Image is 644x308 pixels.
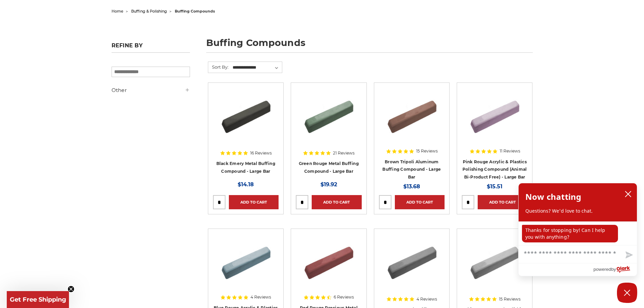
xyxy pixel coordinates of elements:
a: Red Rouge Jewelers Buffing Compound [296,234,361,299]
a: Gray Buffing Compound [379,234,445,299]
span: by [611,265,616,274]
a: Add to Cart [395,195,445,209]
span: powered [593,265,611,274]
span: 15 Reviews [499,297,521,301]
h5: Other [112,86,190,94]
a: Powered by Olark [593,263,637,276]
span: 21 Reviews [333,151,355,155]
span: Get Free Shipping [10,296,66,303]
a: Brown Tripoli Aluminum Buffing Compound [379,88,445,153]
img: Blue rouge polishing compound [219,234,273,288]
button: Send message [620,247,637,263]
select: Sort By: [232,63,282,73]
img: Green Rouge Aluminum Buffing Compound [302,88,356,142]
button: close chatbox [623,189,634,199]
a: Brown Tripoli Aluminum Buffing Compound - Large Bar [382,159,441,180]
div: chat [519,221,637,245]
h2: Now chatting [525,190,581,204]
p: Thanks for stopping by! Can I help you with anything? [522,225,618,242]
img: Black Stainless Steel Buffing Compound [219,88,273,142]
span: $15.51 [487,183,502,190]
button: Close teaser [68,286,74,292]
a: Black Emery Metal Buffing Compound - Large Bar [216,161,275,174]
a: Green Rouge Metal Buffing Compound - Large Bar [299,161,359,174]
a: buffing & polishing [131,9,167,14]
button: Close Chatbox [617,283,637,303]
a: home [112,9,123,14]
span: $14.18 [238,181,254,188]
a: Pink Plastic Polishing Compound [462,88,527,153]
img: Brown Tripoli Aluminum Buffing Compound [385,88,439,142]
a: Black Stainless Steel Buffing Compound [213,88,279,153]
span: $19.92 [320,181,337,188]
a: White Rouge Buffing Compound [462,234,527,299]
a: Blue rouge polishing compound [213,234,279,299]
span: 4 Reviews [416,297,437,301]
img: Gray Buffing Compound [385,234,439,288]
div: olark chatbox [518,183,637,276]
div: Get Free ShippingClose teaser [7,291,69,308]
a: Green Rouge Aluminum Buffing Compound [296,88,361,153]
a: Add to Cart [312,195,361,209]
label: Sort By: [208,62,229,72]
span: 16 Reviews [250,151,272,155]
p: Questions? We'd love to chat. [525,208,630,214]
a: Pink Rouge Acrylic & Plastics Polishing Compound (Animal Bi-Product Free) - Large Bar [462,159,527,180]
img: Red Rouge Jewelers Buffing Compound [302,234,356,288]
span: buffing compounds [175,9,215,14]
img: Pink Plastic Polishing Compound [468,88,522,142]
img: White Rouge Buffing Compound [468,234,522,288]
h5: Refine by [112,42,190,53]
h1: buffing compounds [206,38,533,53]
span: $13.68 [403,183,420,190]
a: Add to Cart [478,195,527,209]
a: Add to Cart [229,195,279,209]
